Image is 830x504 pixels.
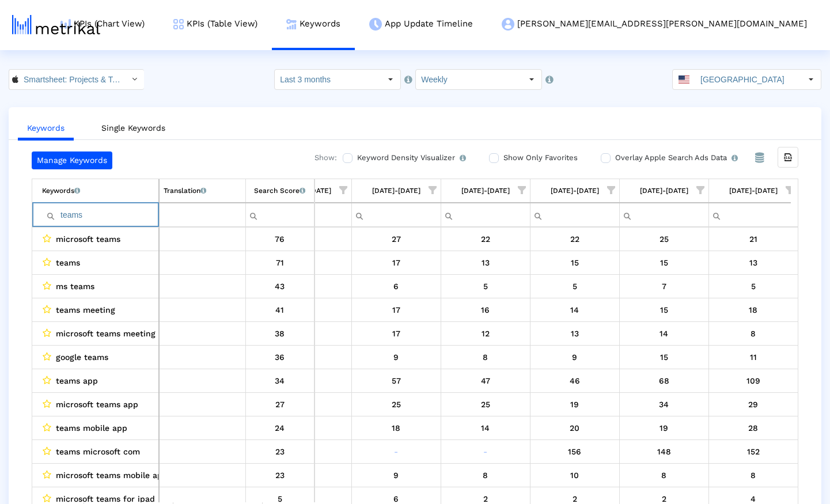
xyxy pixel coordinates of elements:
img: my-account-menu-icon.png [502,18,514,31]
div: 8/16/25 [624,326,704,341]
div: 8/23/25 [713,373,794,388]
div: 23 [250,444,310,459]
span: google teams [56,350,108,365]
div: 8/2/25 [445,444,526,459]
div: 8/2/25 [445,420,526,435]
td: Column Search Score [245,179,314,203]
td: Column Translation [159,179,245,203]
span: microsoft teams meeting [56,326,156,341]
div: 8/23/25 [713,279,794,294]
div: 7/26/25 [356,420,437,435]
img: keywords.png [286,19,297,29]
a: Single Keywords [92,118,175,139]
a: Keywords [18,118,74,141]
div: 8/16/25 [624,255,704,270]
div: 8/23/25 [713,397,794,412]
div: Keywords [42,183,80,198]
div: 8/16/25 [624,468,704,483]
div: 7/26/25 [356,373,437,388]
div: 27 [250,397,310,412]
div: 8/9/25 [535,232,615,247]
span: teams app [56,373,98,388]
td: Filter cell [441,203,530,227]
div: 8/16/25 [624,232,704,247]
div: 8/2/25 [445,232,526,247]
div: 8/16/25 [624,279,704,294]
div: Show: [303,151,337,169]
label: Overlay Apple Search Ads Data [612,151,738,164]
div: 7/26/25 [356,279,437,294]
div: 8/23/25 [713,444,794,459]
div: 8/16/25 [624,397,704,412]
img: metrical-logo-light.png [12,15,100,35]
div: 38 [250,326,310,341]
div: [DATE]-[DATE] [551,183,599,198]
td: Column 08/17/25-08/23/25 [708,179,798,203]
div: 8/9/25 [535,468,615,483]
div: 8/2/25 [445,279,526,294]
div: 41 [250,302,310,317]
div: 8/16/25 [624,350,704,365]
td: Filter cell [159,203,245,227]
input: Filter cell [620,206,708,225]
div: 43 [250,279,310,294]
div: 7/26/25 [356,326,437,341]
span: microsoft teams mobile app [56,468,168,483]
div: Select [124,70,144,89]
span: microsoft teams app [56,397,138,412]
span: teams mobile app [56,420,127,435]
div: [DATE]-[DATE] [729,183,778,198]
div: 8/2/25 [445,326,526,341]
div: 8/23/25 [713,468,794,483]
div: 8/9/25 [535,373,615,388]
td: Column 08/03/25-08/09/25 [530,179,619,203]
img: app-update-menu-icon.png [369,18,382,31]
div: 7/26/25 [356,350,437,365]
span: microsoft teams [56,232,120,247]
td: Filter cell [708,203,798,227]
div: 8/9/25 [535,350,615,365]
div: 8/9/25 [535,279,615,294]
div: 8/16/25 [624,444,704,459]
div: 8/2/25 [445,397,526,412]
div: 8/23/25 [713,350,794,365]
span: ms teams [56,279,94,294]
div: 8/9/25 [535,444,615,459]
input: Filter cell [352,206,441,225]
input: Filter cell [160,206,245,225]
span: teams meeting [56,302,115,317]
span: Show filter options for column '08/10/25-08/16/25' [696,186,704,194]
div: Select [801,70,821,89]
div: 8/23/25 [713,302,794,317]
td: Filter cell [351,203,441,227]
div: 8/9/25 [535,420,615,435]
div: Export all data [778,147,798,168]
div: 8/16/25 [624,420,704,435]
div: Select [381,70,400,89]
div: Select [522,70,541,89]
div: 8/23/25 [713,326,794,341]
input: Filter cell [530,206,619,225]
div: 7/26/25 [356,255,437,270]
div: 8/9/25 [535,255,615,270]
td: Filter cell [245,203,314,227]
div: 8/16/25 [624,373,704,388]
div: 8/9/25 [535,302,615,317]
a: Manage Keywords [32,151,112,169]
div: 8/2/25 [445,468,526,483]
div: [DATE]-[DATE] [372,183,420,198]
div: 36 [250,350,310,365]
div: 7/26/25 [356,302,437,317]
div: 8/23/25 [713,232,794,247]
div: 8/23/25 [713,420,794,435]
input: Filter cell [246,206,314,225]
div: 76 [250,232,310,247]
div: Translation [164,183,206,198]
div: 8/2/25 [445,302,526,317]
img: kpi-table-menu-icon.png [173,19,184,29]
input: Filter cell [441,206,530,225]
div: 8/23/25 [713,255,794,270]
td: Filter cell [32,203,159,227]
span: Show filter options for column '07/20/25-07/26/25' [429,186,437,194]
span: teams [56,255,80,270]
